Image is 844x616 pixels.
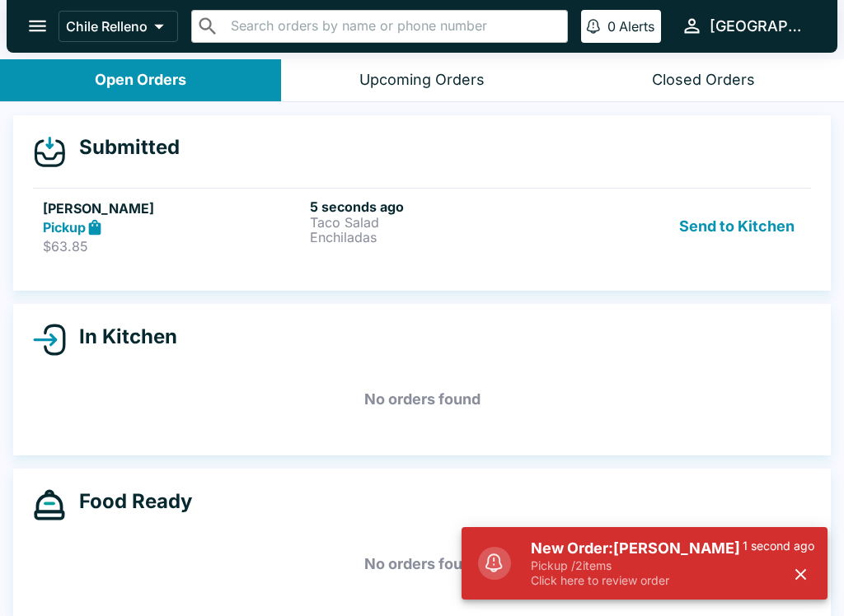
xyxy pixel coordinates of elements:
a: [PERSON_NAME]Pickup$63.855 seconds agoTaco SaladEnchiladasSend to Kitchen [33,188,811,265]
p: Taco Salad [310,215,570,230]
p: $63.85 [43,238,303,254]
h4: Food Ready [66,489,192,514]
h6: 5 seconds ago [310,198,570,215]
input: Search orders by name or phone number [226,15,560,38]
h5: [PERSON_NAME] [43,198,303,218]
p: 0 [607,18,616,35]
h5: New Order: [PERSON_NAME] [531,539,743,558]
h4: Submitted [66,135,180,160]
h4: In Kitchen [66,324,177,349]
p: Chile Relleno [66,18,148,35]
button: Send to Kitchen [673,198,801,255]
h5: No orders found [33,534,811,594]
button: [GEOGRAPHIC_DATA] [674,8,818,44]
p: Enchiladas [310,230,570,245]
button: open drawer [16,5,59,47]
p: Alerts [619,18,654,35]
div: Open Orders [95,71,186,90]
button: Chile Relleno [59,11,178,42]
div: Upcoming Orders [359,71,485,90]
h5: No orders found [33,370,811,429]
div: Closed Orders [652,71,755,90]
p: Pickup / 2 items [531,558,743,573]
p: 1 second ago [743,539,814,553]
strong: Pickup [43,219,86,236]
div: [GEOGRAPHIC_DATA] [710,16,811,36]
p: Click here to review order [531,573,743,588]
